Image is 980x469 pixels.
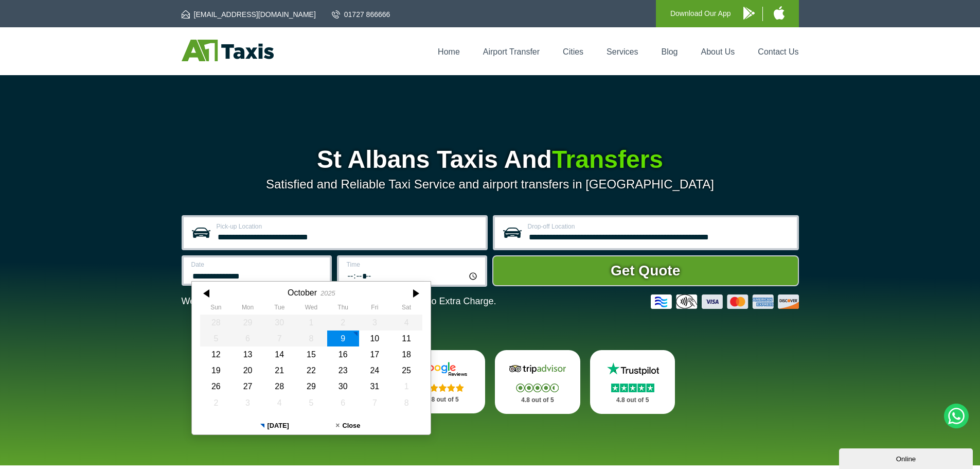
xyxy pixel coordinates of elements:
img: Credit And Debit Cards [651,294,799,309]
div: 22 October 2025 [295,362,327,378]
p: We Now Accept Card & Contactless Payment In [182,296,496,307]
a: Blog [661,47,678,56]
div: 25 October 2025 [390,362,422,378]
div: 11 October 2025 [390,331,422,346]
div: 29 September 2025 [231,315,263,331]
div: 02 November 2025 [200,395,232,411]
p: Satisfied and Reliable Taxi Service and airport transfers in [GEOGRAPHIC_DATA] [182,177,799,192]
img: A1 Taxis Android App [743,7,755,20]
div: 03 October 2025 [359,315,390,331]
th: Saturday [390,304,422,314]
div: 05 November 2025 [295,395,327,411]
div: 27 October 2025 [231,378,263,394]
button: [DATE] [238,417,311,435]
div: 07 October 2025 [263,331,295,346]
img: Stars [516,384,559,392]
div: 20 October 2025 [231,362,263,378]
label: Date [191,262,324,268]
div: 04 November 2025 [263,395,295,411]
img: A1 Taxis St Albans LTD [182,40,274,61]
th: Friday [359,304,390,314]
iframe: chat widget [839,446,975,469]
a: 01727 866666 [332,9,390,20]
div: 02 October 2025 [327,315,359,331]
button: Close [311,417,385,435]
div: 07 November 2025 [359,395,390,411]
div: 06 October 2025 [231,331,263,346]
div: 08 November 2025 [390,395,422,411]
div: 28 October 2025 [263,378,295,394]
div: 08 October 2025 [295,331,327,346]
button: Get Quote [492,255,799,286]
label: Drop-off Location [528,223,791,230]
a: About Us [701,47,735,56]
div: 03 November 2025 [231,395,263,411]
div: 05 October 2025 [200,331,232,346]
a: Services [607,47,638,56]
div: 15 October 2025 [295,346,327,362]
a: Tripadvisor Stars 4.8 out of 5 [495,350,580,414]
a: Google Stars 4.8 out of 5 [400,350,485,413]
div: 23 October 2025 [327,362,359,378]
a: [EMAIL_ADDRESS][DOMAIN_NAME] [182,9,316,20]
div: 01 November 2025 [390,378,422,394]
div: 18 October 2025 [390,346,422,362]
label: Time [347,262,479,268]
img: Stars [611,384,654,392]
div: 10 October 2025 [359,331,390,346]
p: 4.8 out of 5 [506,394,569,407]
a: Contact Us [758,47,798,56]
div: 04 October 2025 [390,315,422,331]
div: October [288,288,317,298]
img: Stars [421,384,464,392]
span: Transfers [552,146,663,173]
img: Google [412,361,473,377]
a: Trustpilot Stars 4.8 out of 5 [590,350,675,414]
a: Cities [563,47,583,56]
div: 26 October 2025 [200,378,232,394]
a: Home [438,47,460,56]
div: 13 October 2025 [231,346,263,362]
th: Sunday [200,304,232,314]
p: 4.8 out of 5 [411,393,474,406]
p: 4.8 out of 5 [601,394,664,407]
label: Pick-up Location [217,223,479,230]
img: Tripadvisor [507,361,568,377]
div: 24 October 2025 [359,362,390,378]
div: 30 October 2025 [327,378,359,394]
th: Wednesday [295,304,327,314]
img: A1 Taxis iPhone App [774,6,785,20]
img: Trustpilot [602,361,664,377]
div: 06 November 2025 [327,395,359,411]
div: 14 October 2025 [263,346,295,362]
div: 01 October 2025 [295,315,327,331]
th: Tuesday [263,304,295,314]
h1: St Albans Taxis And [182,147,799,172]
div: 19 October 2025 [200,362,232,378]
p: Download Our App [670,7,731,20]
div: 09 October 2025 [327,331,359,346]
div: 21 October 2025 [263,362,295,378]
div: 12 October 2025 [200,346,232,362]
div: 28 September 2025 [200,315,232,331]
div: 17 October 2025 [359,346,390,362]
span: The Car at No Extra Charge. [378,296,496,306]
div: 2025 [320,289,335,297]
div: 31 October 2025 [359,378,390,394]
div: 30 September 2025 [263,315,295,331]
th: Thursday [327,304,359,314]
div: 16 October 2025 [327,346,359,362]
div: 29 October 2025 [295,378,327,394]
th: Monday [231,304,263,314]
a: Airport Transfer [483,47,540,56]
